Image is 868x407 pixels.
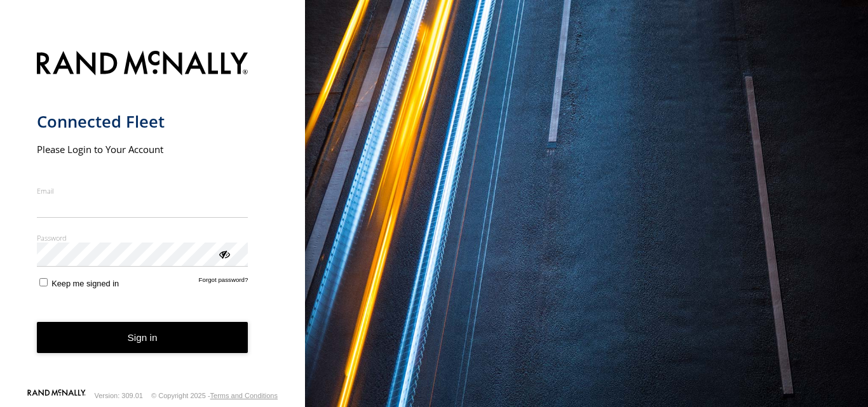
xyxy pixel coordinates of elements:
[199,276,248,288] a: Forgot password?
[27,389,86,402] a: Visit our Website
[95,392,143,399] div: Version: 309.01
[210,392,278,399] a: Terms and Conditions
[51,279,119,288] span: Keep me signed in
[39,278,48,286] input: Keep me signed in
[37,186,248,196] label: Email
[37,43,269,388] form: main
[37,143,248,156] h2: Please Login to Your Account
[37,48,248,81] img: Rand McNally
[37,233,248,243] label: Password
[37,111,248,132] h1: Connected Fleet
[37,322,248,353] button: Sign in
[151,392,278,399] div: © Copyright 2025 -
[217,247,230,260] div: ViewPassword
